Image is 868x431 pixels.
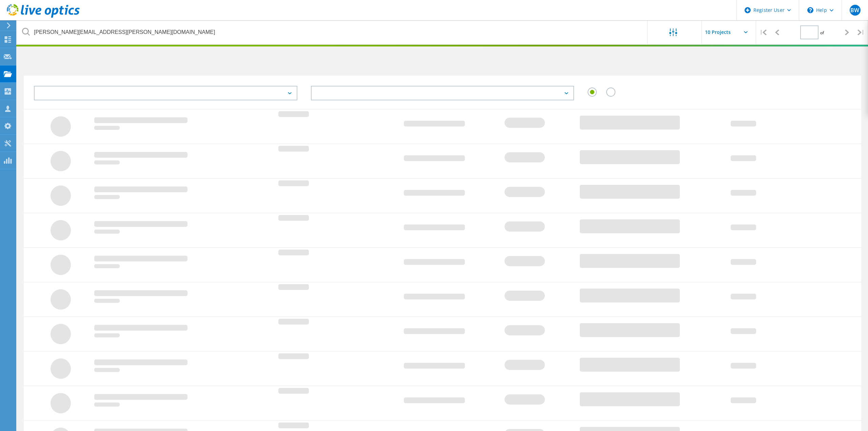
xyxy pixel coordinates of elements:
[820,30,824,36] span: of
[7,14,80,19] a: Live Optics Dashboard
[807,7,813,13] svg: \n
[756,20,770,44] div: |
[850,7,859,13] span: BW
[17,20,648,44] input: undefined
[854,20,868,44] div: |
